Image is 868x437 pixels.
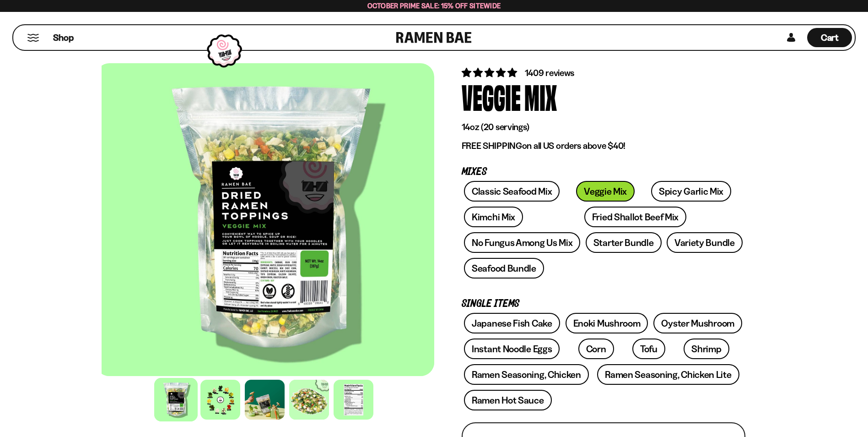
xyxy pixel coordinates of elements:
[464,390,552,410] a: Ramen Hot Sauce
[684,339,729,359] a: Shrimp
[525,67,575,78] span: 1409 reviews
[464,339,560,359] a: Instant Noodle Eggs
[464,364,589,385] a: Ramen Seasoning, Chicken
[566,313,648,333] a: Enoki Mushroom
[807,25,852,50] div: Cart
[464,313,560,333] a: Japanese Fish Cake
[651,181,731,202] a: Spicy Garlic Mix
[464,181,560,202] a: Classic Seafood Mix
[462,67,519,78] span: 4.76 stars
[53,32,74,44] span: Shop
[462,121,745,133] p: 14oz (20 servings)
[53,28,74,47] a: Shop
[462,140,522,151] strong: FREE SHIPPING
[597,364,739,385] a: Ramen Seasoning, Chicken Lite
[586,232,662,253] a: Starter Bundle
[667,232,743,253] a: Variety Bundle
[367,1,501,10] span: October Prime Sale: 15% off Sitewide
[632,339,665,359] a: Tofu
[821,32,839,43] span: Cart
[27,34,39,42] button: Mobile Menu Trigger
[464,207,523,227] a: Kimchi Mix
[462,79,521,114] div: Veggie
[462,300,745,308] p: Single Items
[462,168,745,176] p: Mixes
[584,207,686,227] a: Fried Shallot Beef Mix
[653,313,742,333] a: Oyster Mushroom
[578,339,614,359] a: Corn
[464,258,544,279] a: Seafood Bundle
[464,232,580,253] a: No Fungus Among Us Mix
[462,140,745,152] p: on all US orders above $40!
[524,79,557,114] div: Mix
